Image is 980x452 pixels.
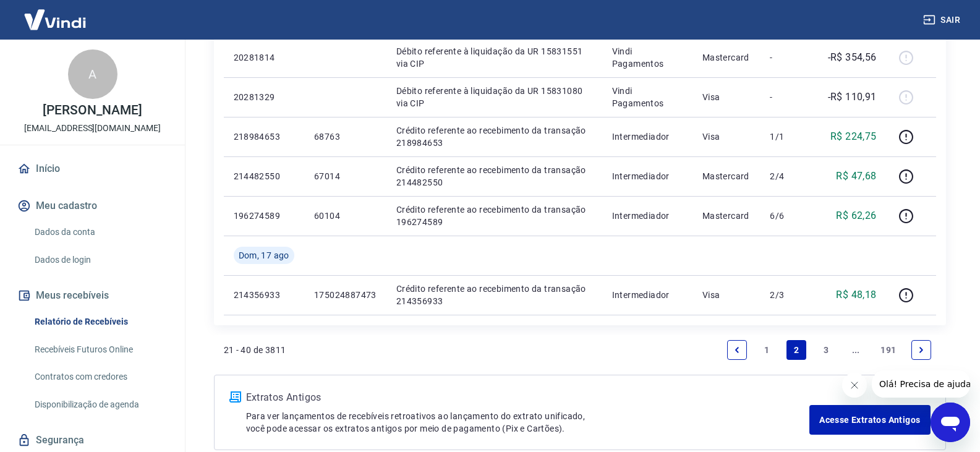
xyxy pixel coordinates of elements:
[314,210,377,222] p: 60104
[30,392,170,417] a: Disponibilização de agenda
[702,51,751,64] p: Mastercard
[842,373,867,398] iframe: Fechar mensagem
[727,340,747,360] a: Previous page
[846,340,866,360] a: Jump forward
[612,210,683,222] p: Intermediador
[239,249,289,262] span: Dom, 17 ago
[757,340,777,360] a: Page 1
[246,390,810,405] p: Extratos Antigos
[816,340,836,360] a: Page 3
[68,49,117,99] div: A
[612,289,683,301] p: Intermediador
[30,220,170,245] a: Dados da conta
[234,51,294,64] p: 20281814
[612,45,683,70] p: Vindi Pagamentos
[224,344,286,356] p: 21 - 40 de 3811
[770,289,806,301] p: 2/3
[15,282,170,309] button: Meus recebíveis
[770,210,806,222] p: 6/6
[396,203,592,228] p: Crédito referente ao recebimento da transação 196274589
[702,91,751,103] p: Visa
[612,170,683,182] p: Intermediador
[828,90,877,104] p: -R$ 110,91
[15,192,170,220] button: Meu cadastro
[15,155,170,182] a: Início
[702,130,751,143] p: Visa
[396,45,592,70] p: Débito referente à liquidação da UR 15831551 via CIP
[234,170,294,182] p: 214482550
[234,210,294,222] p: 196274589
[15,1,95,38] img: Vindi
[246,410,810,435] p: Para ver lançamentos de recebíveis retroativos ao lançamento do extrato unificado, você pode aces...
[612,85,683,109] p: Vindi Pagamentos
[836,208,876,223] p: R$ 62,26
[314,170,377,182] p: 67014
[770,130,806,143] p: 1/1
[836,169,876,184] p: R$ 47,68
[396,164,592,189] p: Crédito referente ao recebimento da transação 214482550
[809,405,930,435] a: Acesse Extratos Antigos
[43,104,142,117] p: [PERSON_NAME]
[722,335,935,365] ul: Pagination
[921,9,965,32] button: Sair
[30,309,170,335] a: Relatório de Recebíveis
[612,130,683,143] p: Intermediador
[396,124,592,149] p: Crédito referente ao recebimento da transação 218984653
[770,51,806,64] p: -
[24,122,161,135] p: [EMAIL_ADDRESS][DOMAIN_NAME]
[234,130,294,143] p: 218984653
[229,391,241,403] img: ícone
[830,129,877,144] p: R$ 224,75
[30,364,170,390] a: Contratos com credores
[30,337,170,362] a: Recebíveis Futuros Online
[770,170,806,182] p: 2/4
[314,289,377,301] p: 175024887473
[702,170,751,182] p: Mastercard
[314,130,377,143] p: 68763
[7,9,104,19] span: Olá! Precisa de ajuda?
[702,289,751,301] p: Visa
[786,340,806,360] a: Page 2 is your current page
[234,289,294,301] p: 214356933
[770,91,806,103] p: -
[828,50,877,65] p: -R$ 354,56
[234,91,294,103] p: 20281329
[836,288,876,302] p: R$ 48,18
[30,247,170,273] a: Dados de login
[911,340,931,360] a: Next page
[931,403,970,442] iframe: Botão para abrir a janela de mensagens
[702,210,751,222] p: Mastercard
[872,370,970,398] iframe: Mensagem da empresa
[876,340,901,360] a: Page 191
[396,85,592,109] p: Débito referente à liquidação da UR 15831080 via CIP
[396,283,592,307] p: Crédito referente ao recebimento da transação 214356933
